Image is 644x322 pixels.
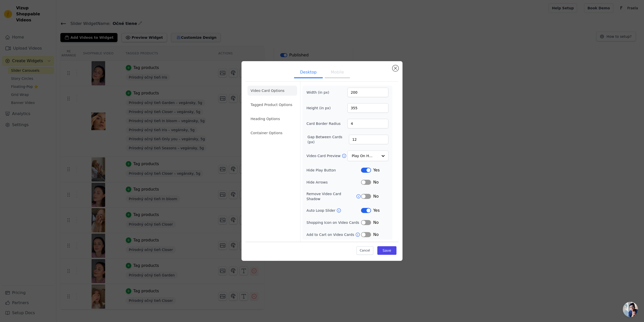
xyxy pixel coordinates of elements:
div: Open chat [623,302,638,317]
span: No [373,179,379,185]
label: Shopping Icon on Video Cards [306,220,361,225]
button: Desktop [294,67,323,78]
button: Mobile [325,67,350,78]
label: Width (in px) [306,90,334,95]
span: No [373,220,379,226]
li: Heading Options [248,114,297,124]
label: Auto Loop Slider [306,208,336,213]
label: Remove Video Card Shadow [306,191,356,201]
label: Hide Arrows [306,180,361,185]
span: Yes [373,167,380,173]
li: Tagged Product Options [248,100,297,110]
label: Card Border Radius [306,121,341,126]
button: Save [377,246,396,255]
label: Gap Between Cards (px) [307,134,349,145]
label: Add to Cart on Video Cards [306,232,355,237]
label: Video Card Preview [306,153,341,158]
span: No [373,193,379,199]
label: Hide Play Button [306,168,361,173]
li: Container Options [248,128,297,138]
label: Height (in px) [306,105,334,111]
button: Close modal [392,65,398,71]
span: No [373,232,379,238]
li: Video Card Options [248,86,297,96]
button: Cancel [356,246,373,255]
span: Yes [373,207,380,213]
